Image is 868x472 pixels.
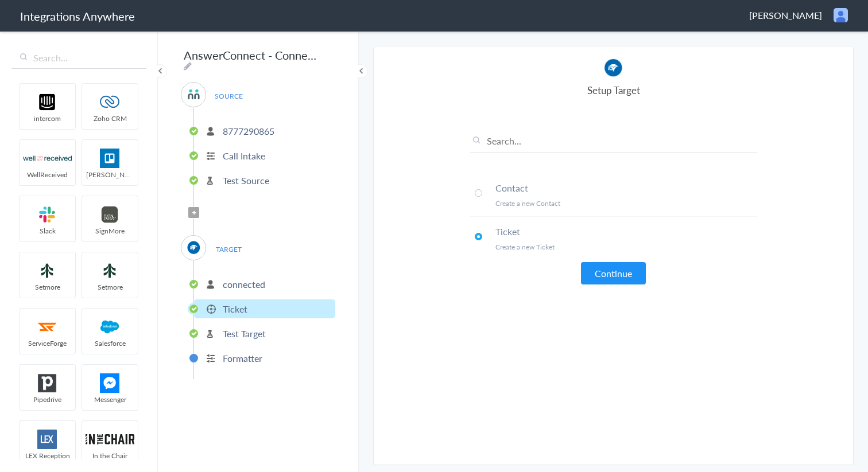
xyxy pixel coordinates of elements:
span: intercom [20,114,75,123]
img: trello.png [86,149,134,168]
img: serviceforge-icon.png [23,317,72,337]
span: Pipedrive [20,395,75,404]
img: user.png [834,8,848,22]
h1: Integrations Anywhere [20,8,135,24]
img: signmore-logo.png [86,205,134,224]
img: pipedrive.png [23,373,72,393]
img: slack-logo.svg [23,205,72,224]
button: Continue [581,262,646,284]
span: Setmore [20,282,75,292]
input: Search... [11,47,146,69]
img: setmoreNew.jpg [23,261,72,280]
span: ServiceForge [20,338,75,348]
img: intercom-logo.svg [23,92,72,112]
img: lex-app-logo.svg [23,430,72,449]
span: SignMore [82,226,138,236]
p: Test Source [223,174,269,187]
img: zoho-logo.svg [86,92,134,112]
p: Create a new Ticket [495,242,757,252]
span: LEX Reception [20,451,75,461]
p: Test Target [223,327,266,340]
span: SOURCE [207,88,250,104]
p: 8777290865 [223,124,274,138]
span: [PERSON_NAME] [749,9,822,22]
p: connected [223,278,265,291]
span: [PERSON_NAME] [82,170,138,180]
p: Ticket [223,302,247,315]
span: WellReceived [20,170,75,180]
h4: Setup Target [470,83,757,97]
span: Slack [20,226,75,236]
h4: Contact [495,181,757,194]
img: connectwise.png [603,58,623,77]
span: Zoho CRM [82,114,138,123]
span: Messenger [82,395,138,404]
span: Setmore [82,282,138,292]
p: Call Intake [223,149,265,162]
img: setmoreNew.jpg [86,261,134,280]
img: wr-logo.svg [23,149,72,168]
p: Create a new Contact [495,198,757,208]
p: Formatter [223,352,262,365]
span: TARGET [207,241,250,257]
img: FBM.png [86,373,134,393]
img: answerconnect-logo.svg [187,87,201,102]
img: salesforce-logo.svg [86,317,134,337]
img: connectwise.png [187,240,201,255]
img: inch-logo.svg [86,430,134,449]
span: Salesforce [82,338,138,348]
h4: Ticket [495,225,757,238]
span: In the Chair [82,451,138,461]
input: Search... [470,134,757,153]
